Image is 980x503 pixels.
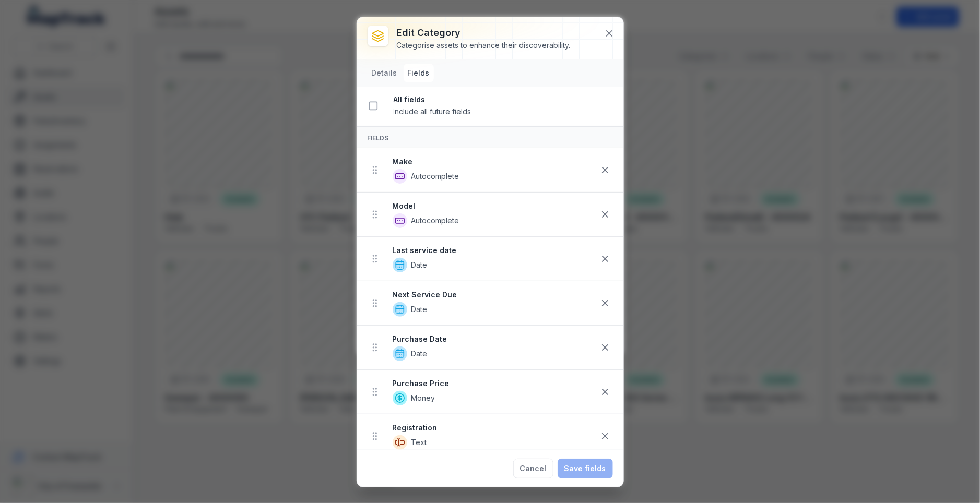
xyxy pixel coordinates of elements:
[397,26,571,40] h3: Edit category
[393,334,595,344] strong: Purchase Date
[393,378,595,389] strong: Purchase Price
[411,304,428,315] span: Date
[411,260,428,270] span: Date
[394,94,615,105] strong: All fields
[404,64,434,82] button: Fields
[368,134,389,142] span: Fields
[411,215,459,226] span: Autocomplete
[393,290,595,300] strong: Next Service Due
[411,393,435,403] span: Money
[411,349,428,359] span: Date
[397,40,571,51] div: Categorise assets to enhance their discoverability.
[411,437,427,448] span: Text
[393,157,595,167] strong: Make
[393,245,595,256] strong: Last service date
[394,107,471,116] span: Include all future fields
[513,459,553,478] button: Cancel
[368,64,402,82] button: Details
[411,171,459,182] span: Autocomplete
[393,423,595,433] strong: Registration
[393,201,595,211] strong: Model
